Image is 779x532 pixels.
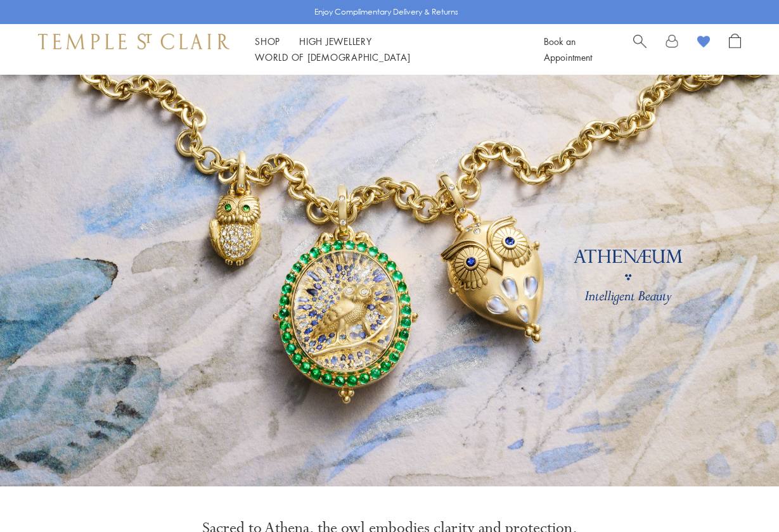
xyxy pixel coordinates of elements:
[729,34,741,65] a: Open Shopping Bag
[255,34,515,65] nav: Main navigation
[38,34,229,49] img: Temple St. Clair
[716,472,766,519] iframe: Gorgias live chat messenger
[314,6,458,18] p: Enjoy Complimentary Delivery & Returns
[299,35,372,47] a: High JewelleryHigh Jewellery
[633,34,647,65] a: Search
[255,35,280,47] a: ShopShop
[544,35,592,63] a: Book an Appointment
[697,34,710,53] a: View Wishlist
[255,51,410,63] a: World of [DEMOGRAPHIC_DATA]World of [DEMOGRAPHIC_DATA]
